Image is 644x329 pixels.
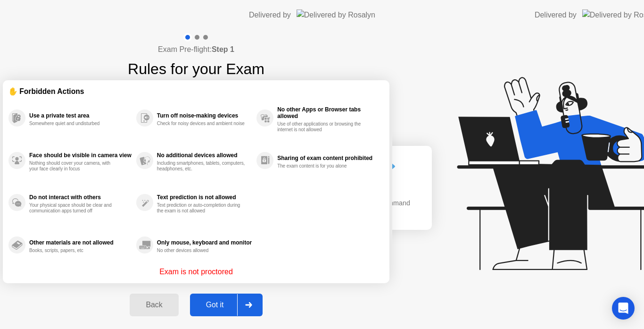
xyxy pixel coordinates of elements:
[29,160,118,172] div: Nothing should cover your camera, with your face clearly in focus
[29,121,118,127] div: Somewhere quiet and undisturbed
[535,9,577,21] div: Delivered by
[277,155,379,161] div: Sharing of exam content prohibited
[277,121,366,133] div: Use of other applications or browsing the internet is not allowed
[128,58,264,80] h1: Rules for your Exam
[612,297,635,320] div: Open Intercom Messenger
[8,86,384,97] div: ✋ Forbidden Actions
[159,266,233,278] p: Exam is not proctored
[29,194,132,201] div: Do not interact with others
[157,121,246,127] div: Check for noisy devices and ambient noise
[157,194,252,201] div: Text prediction is not allowed
[249,9,291,21] div: Delivered by
[190,294,263,316] button: Got it
[158,44,234,55] h4: Exam Pre-flight:
[29,239,132,246] div: Other materials are not allowed
[130,294,178,316] button: Back
[132,301,175,309] div: Back
[157,239,252,246] div: Only mouse, keyboard and monitor
[277,106,379,119] div: No other Apps or Browser tabs allowed
[29,112,132,119] div: Use a private test area
[297,9,375,20] img: Delivered by Rosalyn
[29,152,132,159] div: Face should be visible in camera view
[157,160,246,172] div: Including smartphones, tablets, computers, headphones, etc.
[157,202,246,214] div: Text prediction or auto-completion during the exam is not allowed
[157,112,252,119] div: Turn off noise-making devices
[157,248,246,253] div: No other devices allowed
[29,202,118,214] div: Your physical space should be clear and communication apps turned off
[193,301,237,309] div: Got it
[277,163,366,169] div: The exam content is for you alone
[29,248,118,253] div: Books, scripts, papers, etc
[212,45,234,53] b: Step 1
[157,152,252,159] div: No additional devices allowed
